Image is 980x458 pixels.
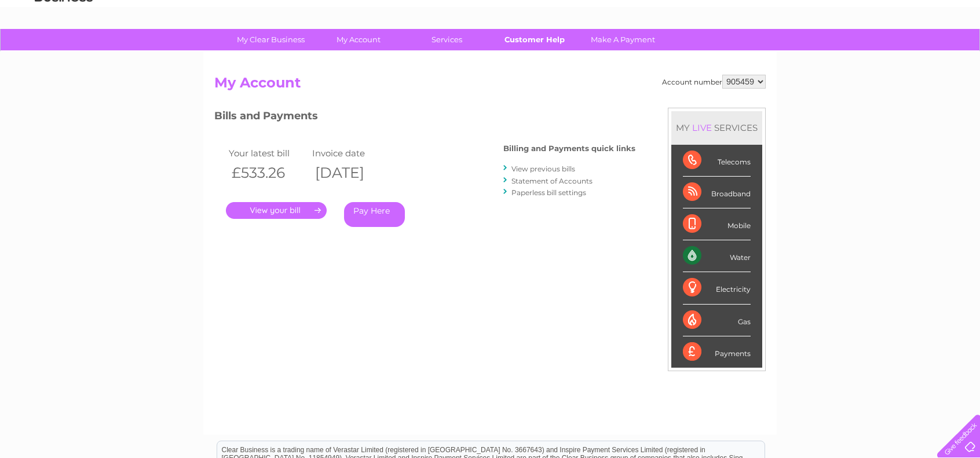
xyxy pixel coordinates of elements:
[690,122,714,133] div: LIVE
[942,49,969,58] a: Log out
[217,6,765,56] div: Clear Business is a trading name of Verastar Limited (registered in [GEOGRAPHIC_DATA] No. 3667643...
[683,177,751,208] div: Broadband
[662,75,766,89] div: Account number
[683,305,751,336] div: Gas
[838,49,872,58] a: Telecoms
[762,6,842,20] a: 0333 014 3131
[214,75,766,97] h2: My Account
[511,188,586,197] a: Paperless bill settings
[879,49,896,58] a: Blog
[511,177,593,185] a: Statement of Accounts
[34,30,93,65] img: logo.png
[226,161,309,185] th: £533.26
[487,29,583,50] a: Customer Help
[776,49,798,58] a: Water
[344,202,405,227] a: Pay Here
[903,49,931,58] a: Contact
[511,164,575,173] a: View previous bills
[575,29,671,50] a: Make A Payment
[309,145,393,161] td: Invoice date
[309,161,393,185] th: [DATE]
[805,49,831,58] a: Energy
[671,111,762,144] div: MY SERVICES
[683,272,751,304] div: Electricity
[683,336,751,368] div: Payments
[223,29,319,50] a: My Clear Business
[311,29,407,50] a: My Account
[683,240,751,272] div: Water
[226,145,309,161] td: Your latest bill
[214,108,635,128] h3: Bills and Payments
[226,202,327,219] a: .
[503,144,635,153] h4: Billing and Payments quick links
[399,29,495,50] a: Services
[683,145,751,177] div: Telecoms
[683,208,751,240] div: Mobile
